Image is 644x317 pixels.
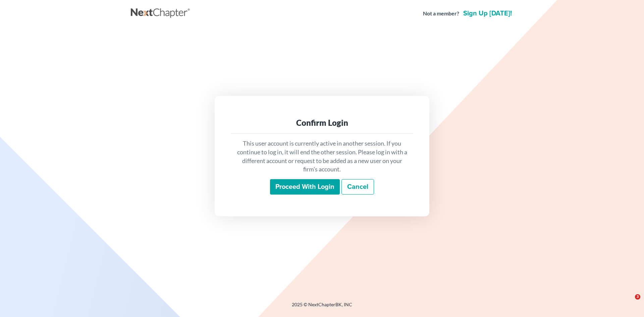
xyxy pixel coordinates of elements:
[462,10,513,17] a: Sign up [DATE]!
[131,301,513,313] div: 2025 © NextChapterBK, INC
[635,294,640,300] span: 3
[236,117,408,128] div: Confirm Login
[270,179,340,195] input: Proceed with login
[236,139,408,174] p: This user account is currently active in another session. If you continue to log in, it will end ...
[341,179,374,195] a: Cancel
[621,294,637,310] iframe: Intercom live chat
[423,10,459,17] strong: Not a member?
